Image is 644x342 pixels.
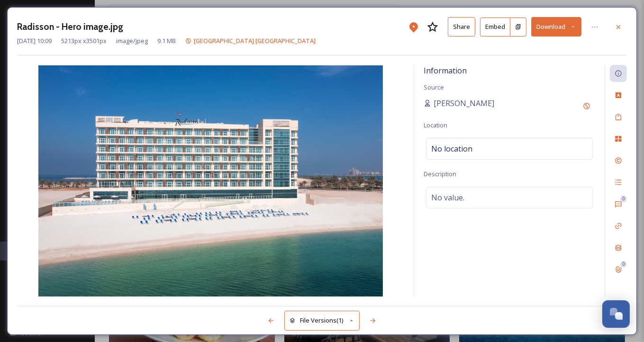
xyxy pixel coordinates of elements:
[448,17,475,36] button: Share
[194,36,316,45] span: [GEOGRAPHIC_DATA] [GEOGRAPHIC_DATA]
[157,36,176,45] span: 9.1 MB
[61,36,107,45] span: 5213 px x 3501 px
[531,17,581,36] button: Download
[602,300,630,328] button: Open Chat
[17,20,123,34] h3: Radisson - Hero image.jpg
[480,18,510,36] button: Embed
[620,261,627,268] div: 0
[434,98,494,109] span: [PERSON_NAME]
[17,65,404,297] img: Radisson%20-%20Hero%20image.jpg
[431,143,472,154] span: No location
[17,36,52,45] span: [DATE] 10:09
[284,311,360,330] button: File Versions(1)
[620,196,627,202] div: 0
[431,192,464,203] span: No value.
[424,121,447,129] span: Location
[424,65,467,76] span: Information
[424,170,456,178] span: Description
[116,36,148,45] span: image/jpeg
[424,83,444,91] span: Source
